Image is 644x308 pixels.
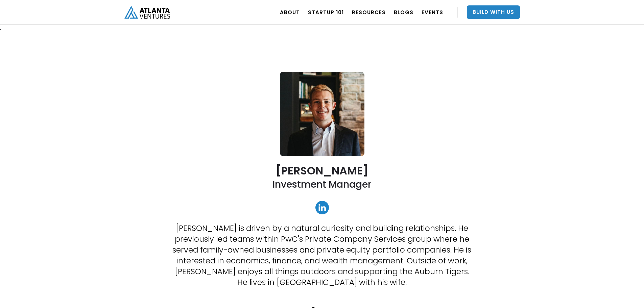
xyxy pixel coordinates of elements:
[280,3,300,22] a: ABOUT
[422,3,443,22] a: EVENTS
[308,3,344,22] a: Startup 101
[276,165,368,176] h2: [PERSON_NAME]
[394,3,413,22] a: BLOGS
[171,223,472,288] p: [PERSON_NAME] is driven by a natural curiosity and building relationships. He previously led team...
[272,178,372,191] h2: Investment Manager
[467,5,520,19] a: Build With Us
[352,3,386,22] a: RESOURCES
